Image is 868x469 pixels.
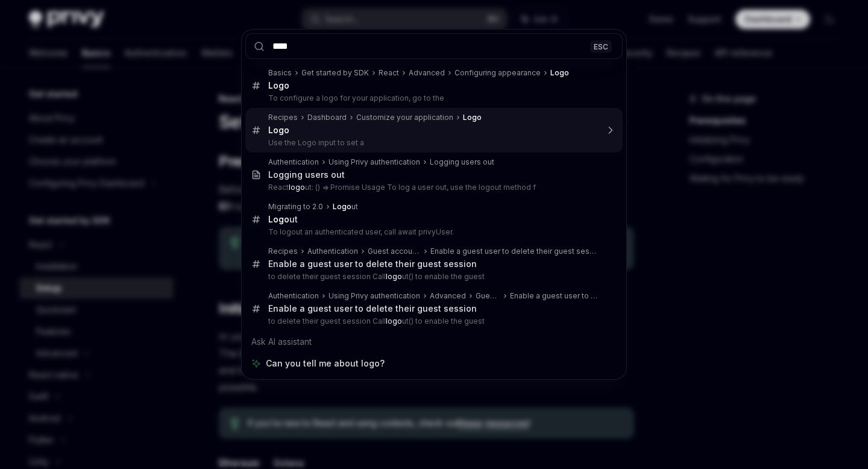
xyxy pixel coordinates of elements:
[268,247,298,256] div: Recipes
[289,183,305,192] b: logo
[476,291,500,301] div: Guest accounts
[268,259,477,269] div: Enable a guest user to delete their guest session
[333,202,351,211] b: Logo
[268,202,323,212] div: Migrating to 2.0
[329,157,420,167] div: Using Privy authentication
[386,316,402,326] b: logo
[430,157,494,167] div: Logging users out
[386,272,402,281] b: logo
[454,68,541,78] div: Configuring appearance
[268,68,292,78] div: Basics
[268,93,597,103] p: To configure a logo for your application, go to the
[268,80,289,90] b: Logo
[368,247,421,256] div: Guest accounts
[329,291,420,301] div: Using Privy authentication
[268,169,345,180] div: Logging users out
[245,331,623,353] div: Ask AI assistant
[590,40,612,52] div: ESC
[268,214,289,224] b: Logo
[333,202,358,212] div: ut
[268,125,289,135] b: Logo
[409,68,445,78] div: Advanced
[430,247,597,256] div: Enable a guest user to delete their guest session
[268,227,597,237] p: To logout an authenticated user, call await privyUser.
[307,247,358,256] div: Authentication
[356,113,453,122] div: Customize your application
[268,214,298,225] div: ut
[268,316,597,326] p: to delete their guest session Call ut() to enable the guest
[268,113,298,122] div: Recipes
[268,183,597,192] p: React ut: () => Promise Usage To log a user out, use the logout method f
[379,68,399,78] div: React
[268,303,477,314] div: Enable a guest user to delete their guest session
[268,157,319,167] div: Authentication
[307,113,347,122] div: Dashboard
[301,68,369,78] div: Get started by SDK
[510,291,597,301] div: Enable a guest user to delete their guest session
[268,272,597,282] p: to delete their guest session Call ut() to enable the guest
[430,291,466,301] div: Advanced
[268,138,597,148] p: Use the Logo input to set a
[266,357,385,370] span: Can you tell me about logo?
[268,291,319,301] div: Authentication
[463,113,482,122] b: Logo
[550,68,569,77] b: Logo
